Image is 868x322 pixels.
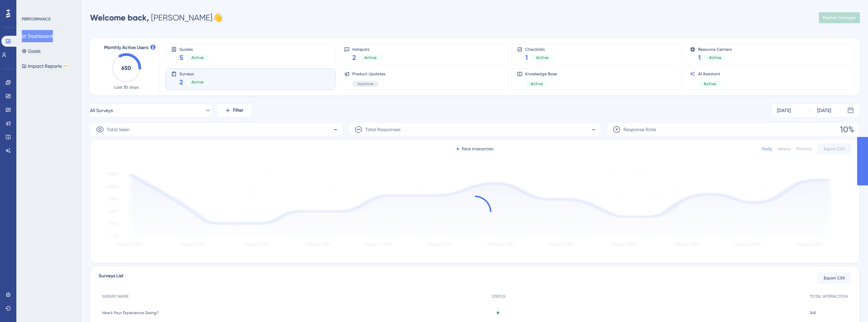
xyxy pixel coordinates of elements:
[107,125,130,134] span: Total Seen
[531,81,543,87] span: Active
[525,47,554,51] span: Checklists
[114,85,138,90] span: Last 30 days
[102,310,159,316] span: How’s Your Experience Going?
[179,53,183,62] span: 5
[796,146,812,152] div: Monthly
[365,125,400,134] span: Total Responses
[104,44,148,52] span: Monthly Active Users
[179,47,209,51] span: Guides
[698,71,721,77] span: AI Assistant
[817,273,851,283] button: Export CSV
[102,294,129,299] span: SURVEY NAME
[22,16,50,22] div: PERFORMANCE
[840,124,854,135] span: 10%
[121,65,131,71] text: 650
[591,124,595,135] span: -
[709,55,721,60] span: Active
[823,15,856,20] span: Publish Changes
[623,125,656,134] span: Response Rate
[233,106,244,114] span: Filter
[810,310,816,316] span: 148
[358,81,373,87] span: Inactive
[90,106,113,114] span: All Surveys
[191,79,204,85] span: Active
[824,146,845,152] span: Export CSV
[352,47,382,51] span: Hotspots
[90,12,223,23] div: [PERSON_NAME] 👋
[492,294,505,299] span: STATUS
[63,64,69,68] div: BETA
[817,106,831,114] div: [DATE]
[364,55,377,60] span: Active
[352,53,356,62] span: 2
[179,71,209,76] span: Surveys
[819,12,860,23] button: Publish Changes
[333,124,337,135] span: -
[525,71,557,77] span: Knowledge Base
[698,53,701,62] span: 1
[22,30,53,42] button: Dashboard
[536,55,548,60] span: Active
[762,146,772,152] div: Daily
[698,47,732,51] span: Resource Centers
[457,146,494,152] div: Total Interaction
[824,275,845,281] span: Export CSV
[179,77,183,87] span: 2
[22,60,69,72] button: Impact ReportsBETA
[817,143,851,154] button: Export CSV
[90,13,149,22] span: Welcome back,
[525,53,528,62] span: 1
[704,81,716,87] span: Active
[99,272,123,284] span: Surveys List
[777,106,791,114] div: [DATE]
[810,294,848,299] span: TOTAL INTERACTION
[90,104,211,117] button: All Surveys
[777,146,791,152] div: Weekly
[217,104,251,117] button: Filter
[839,295,860,316] iframe: UserGuiding AI Assistant Launcher
[352,71,385,77] span: Product Updates
[22,45,41,57] button: Goals
[191,55,204,60] span: Active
